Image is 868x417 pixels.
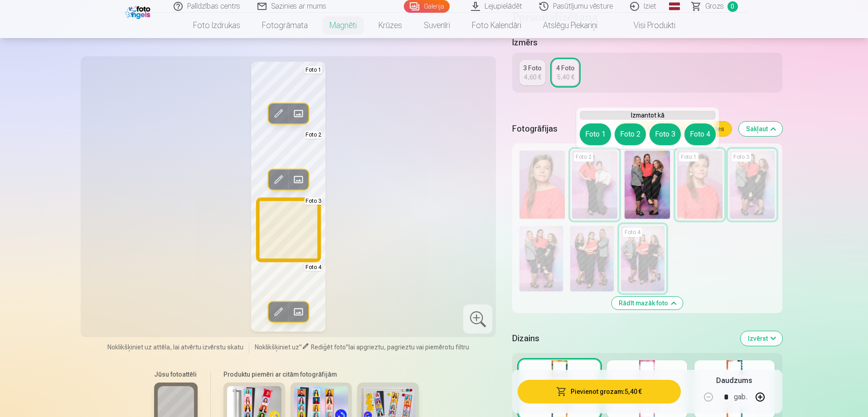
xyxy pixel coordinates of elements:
span: Rediģēt foto [311,343,346,351]
img: /fa1 [125,4,153,19]
div: 5,40 € [557,73,574,82]
a: Atslēgu piekariņi [532,13,608,38]
a: Magnēti [319,13,368,38]
a: Foto kalendāri [461,13,532,38]
h5: Dizains [512,332,733,345]
a: Fotogrāmata [251,13,319,38]
h5: Izmērs [512,36,782,49]
a: 3 Foto4,60 € [519,60,545,85]
span: Noklikšķiniet uz [255,343,299,351]
button: Foto 3 [650,123,681,145]
span: 0 [727,1,738,12]
span: " [346,343,349,351]
button: Pievienot grozam:5,40 € [518,380,680,403]
span: lai apgrieztu, pagrieztu vai piemērotu filtru [349,343,469,351]
h6: Jūsu fotoattēli [154,370,198,379]
button: Rādīt mazāk foto [611,297,683,309]
button: Sakļaut [739,122,782,136]
button: Foto 1 [580,123,611,145]
h6: Produktu piemēri ar citām fotogrāfijām [220,370,422,379]
div: 4,60 € [524,73,541,82]
a: Foto izdrukas [182,13,251,38]
button: Foto 2 [615,123,646,145]
button: Foto 4 [684,123,716,145]
span: " [299,343,302,351]
h5: Daudzums [716,375,752,386]
button: Izvērst [741,331,782,346]
a: Visi produkti [608,13,686,38]
h6: Izmantot kā [580,111,716,120]
a: Krūzes [368,13,413,38]
div: 4 Foto [556,64,575,73]
span: Grozs [705,1,724,12]
a: Suvenīri [413,13,461,38]
span: Noklikšķiniet uz attēla, lai atvērtu izvērstu skatu [107,343,243,352]
h5: Fotogrāfijas [512,123,609,135]
div: gab. [734,386,747,408]
div: 3 Foto [523,64,542,73]
a: 4 Foto5,40 € [553,60,578,85]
